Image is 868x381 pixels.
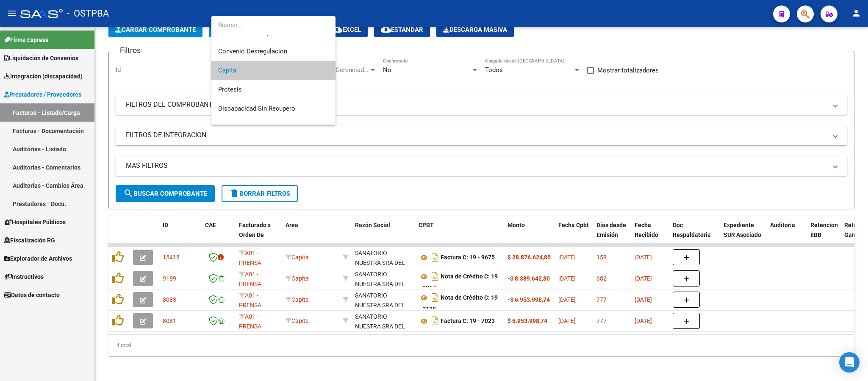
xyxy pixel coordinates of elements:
span: Hospitales Plataforma SSS [218,124,295,131]
div: Open Intercom Messenger [839,352,860,373]
span: Capita [218,67,236,74]
span: Convenio Desregulacion [218,47,287,55]
span: Protesis [218,86,242,93]
span: Discapacidad Sin Recupero [218,105,295,112]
